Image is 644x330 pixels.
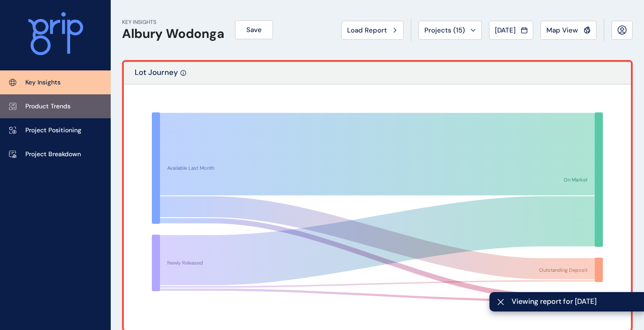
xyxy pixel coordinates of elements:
[489,21,533,40] button: [DATE]
[495,26,516,35] span: [DATE]
[341,21,404,40] button: Load Report
[424,26,465,35] span: Projects ( 15 )
[546,26,578,35] span: Map View
[418,21,482,40] button: Projects (15)
[122,19,224,26] p: KEY INSIGHTS
[25,78,61,87] p: Key Insights
[25,126,81,135] p: Project Positioning
[512,297,637,307] span: Viewing report for [DATE]
[235,20,273,39] button: Save
[25,150,81,159] p: Project Breakdown
[347,26,387,35] span: Load Report
[25,102,71,111] p: Product Trends
[246,25,262,34] span: Save
[122,26,224,42] h1: Albury Wodonga
[541,21,597,40] button: Map View
[135,67,178,84] p: Lot Journey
